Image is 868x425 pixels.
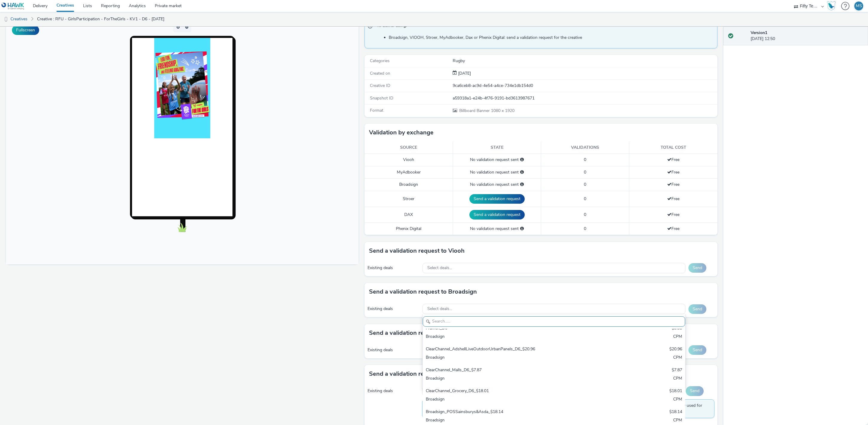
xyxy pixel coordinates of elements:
[389,35,714,41] li: Broadsign, VIOOH, Stroer, MyAdbooker, Dax or Phenix Digital: send a validation request for the cr...
[669,388,682,395] div: $18.01
[456,169,538,175] div: No validation request sent
[457,70,471,76] div: Creation 21 August 2025, 12:50
[426,417,595,424] div: Broadsign
[365,166,453,178] td: MyAdbooker
[584,212,586,217] span: 0
[369,246,465,255] h3: Send a validation request to Viooh
[370,58,390,64] span: Categories
[426,388,595,395] div: ClearChannel_Grocery_D6_$18.01
[751,30,863,42] div: [DATE] 12:50
[453,95,717,101] div: a59318a1-e24b-4f76-9191-bd3613987671
[667,226,679,231] span: Free
[369,329,484,337] h3: Send a validation request to MyAdbooker
[669,409,682,416] div: $18.14
[520,182,524,188] div: Please select a deal below and click on Send to send a validation request to Broadsign.
[669,346,682,353] div: $20.96
[520,169,524,175] div: Please select a deal below and click on Send to send a validation request to MyAdbooker.
[686,386,704,396] button: Send
[148,19,204,119] img: Advertisement preview
[365,142,453,154] th: Source
[426,355,595,361] div: Broadsign
[667,212,679,217] span: Free
[584,157,586,162] span: 0
[369,128,434,137] h3: Validation by exchange
[672,367,682,374] div: $7.87
[667,169,679,175] span: Free
[370,108,383,113] span: Format
[856,1,862,10] div: MS
[453,58,717,64] div: Rugby
[827,1,838,11] a: Hawk Academy
[751,30,767,36] strong: Version 1
[368,306,420,312] div: Existing deals
[427,266,452,271] span: Select deals...
[673,375,682,382] div: CPM
[459,108,515,113] span: 1080 x 1920
[12,25,39,35] button: Fullscreen
[365,154,453,166] td: Viooh
[469,194,525,204] button: Send a validation request
[426,346,595,353] div: ClearChannel_AdshellLiveOutdoorUrbanPanels_D6_$20.96
[370,70,390,76] span: Created on
[365,223,453,235] td: Phenix Digital
[827,1,836,11] img: Hawk Academy
[456,182,538,188] div: No validation request sent
[688,263,706,273] button: Send
[34,12,167,26] a: Creative : RFU - GirlsParticipation - ForTheGirls - KV1 - D6 - [DATE]
[667,182,679,187] span: Free
[457,70,471,76] span: [DATE]
[673,334,682,340] div: CPM
[453,142,541,154] th: State
[629,142,717,154] th: Total cost
[667,196,679,202] span: Free
[426,325,595,332] div: Framen_D6
[673,355,682,361] div: CPM
[426,396,595,403] div: Broadsign
[584,196,586,202] span: 0
[456,157,538,163] div: No validation request sent
[426,375,595,382] div: Broadsign
[423,316,685,327] input: Search......
[584,226,586,231] span: 0
[369,369,487,378] h3: Send a validation request to Phenix Digital
[426,409,595,416] div: Broadsign_POSSainsburys&Asda_$18.14
[688,304,706,314] button: Send
[377,23,711,30] span: To deliver using:
[1,2,25,10] img: undefined Logo
[453,83,717,89] div: 9ca6ceb8-ac9d-4e54-a4ce-734e1db154d0
[368,388,419,394] div: Existing deals
[369,287,477,296] h3: Send a validation request to Broadsign
[584,169,586,175] span: 0
[688,345,706,355] button: Send
[370,95,393,101] span: Snapshot ID
[459,108,491,113] span: Billboard Banner
[456,226,538,232] div: No validation request sent
[667,157,679,162] span: Free
[365,207,453,223] td: DAX
[370,83,390,88] span: Creative ID
[673,396,682,403] div: CPM
[469,210,525,220] button: Send a validation request
[365,179,453,191] td: Broadsign
[3,16,9,22] img: dooh
[368,347,420,353] div: Existing deals
[368,265,420,271] div: Existing deals
[520,226,524,232] div: Please select a deal below and click on Send to send a validation request to Phenix Digital.
[584,182,586,187] span: 0
[520,157,524,163] div: Please select a deal below and click on Send to send a validation request to Viooh.
[672,325,682,332] div: $9.99
[673,417,682,424] div: CPM
[427,306,452,312] span: Select deals...
[426,334,595,340] div: Broadsign
[365,191,453,207] td: Stroer
[426,367,595,374] div: ClearChannel_Malls_D6_$7.87
[541,142,629,154] th: Validations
